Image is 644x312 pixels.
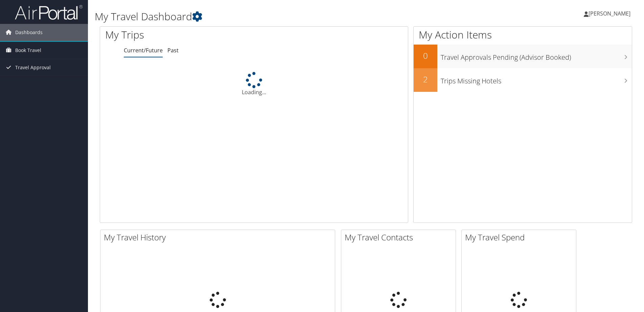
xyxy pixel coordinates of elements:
[104,232,335,243] h2: My Travel History
[124,47,163,54] a: Current/Future
[95,9,456,24] h1: My Travel Dashboard
[15,59,51,76] span: Travel Approval
[105,28,275,42] h1: My Trips
[15,24,43,41] span: Dashboards
[441,73,632,86] h3: Trips Missing Hotels
[345,232,456,243] h2: My Travel Contacts
[414,45,632,68] a: 0Travel Approvals Pending (Advisor Booked)
[584,3,637,24] a: [PERSON_NAME]
[414,68,632,92] a: 2Trips Missing Hotels
[15,4,83,20] img: airportal-logo.png
[414,74,437,85] h2: 2
[15,42,41,59] span: Book Travel
[414,50,437,61] h2: 0
[589,10,630,17] span: [PERSON_NAME]
[441,49,632,62] h3: Travel Approvals Pending (Advisor Booked)
[167,47,179,54] a: Past
[100,72,408,96] div: Loading...
[465,232,576,243] h2: My Travel Spend
[414,28,632,42] h1: My Action Items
